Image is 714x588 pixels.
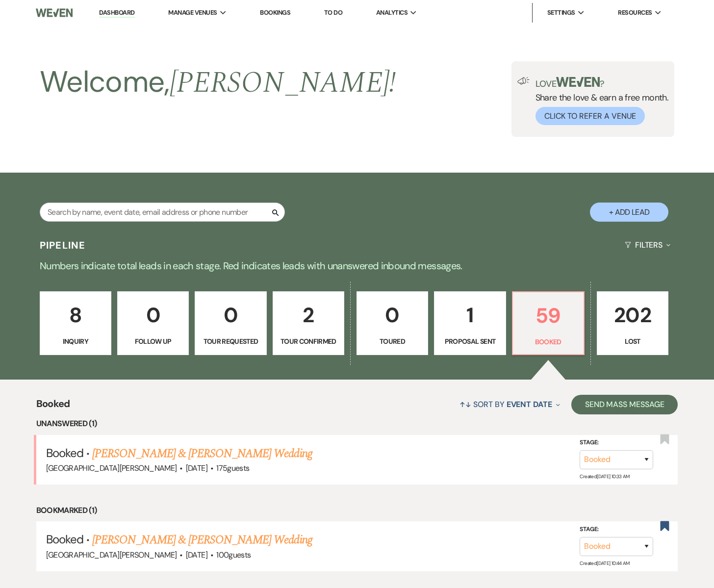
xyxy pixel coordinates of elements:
span: 175 guests [216,463,249,473]
p: 1 [440,299,499,332]
span: Manage Venues [168,8,217,18]
a: [PERSON_NAME] & [PERSON_NAME] Wedding [92,445,312,462]
button: Filters [621,232,674,258]
label: Stage: [580,524,653,535]
span: Booked [46,445,83,460]
p: Toured [363,336,422,347]
span: Created: [DATE] 10:44 AM [580,560,629,566]
span: [GEOGRAPHIC_DATA][PERSON_NAME] [46,550,177,560]
a: [PERSON_NAME] & [PERSON_NAME] Wedding [92,531,312,549]
img: weven-logo-green.svg [556,77,600,87]
span: Booked [36,396,70,417]
span: Created: [DATE] 10:33 AM [580,473,629,480]
span: Resources [618,8,652,18]
a: Dashboard [99,8,134,18]
p: Love ? [535,77,669,88]
a: To Do [324,8,342,17]
p: Tour Requested [201,336,260,347]
a: 59Booked [512,291,585,355]
p: 2 [279,299,338,332]
li: Bookmarked (1) [36,504,678,517]
span: 100 guests [216,550,251,560]
h3: Pipeline [40,238,86,252]
button: Sort By Event Date [456,391,563,417]
p: Numbers indicate total leads in each stage. Red indicates leads with unanswered inbound messages. [4,258,710,274]
span: Booked [46,532,83,547]
button: Send Mass Message [571,395,678,414]
span: Analytics [376,8,408,18]
p: 59 [519,299,578,332]
li: Unanswered (1) [36,417,678,430]
p: Tour Confirmed [279,336,338,347]
input: Search by name, event date, email address or phone number [40,203,285,222]
label: Stage: [580,437,653,448]
button: + Add Lead [590,203,668,222]
a: 0Follow Up [117,291,189,355]
p: 0 [201,299,260,332]
p: Booked [519,336,578,347]
a: 0Tour Requested [195,291,266,355]
span: Event Date [507,399,552,409]
a: 2Tour Confirmed [273,291,344,355]
a: 0Toured [357,291,428,355]
div: Share the love & earn a free month. [530,77,669,125]
p: Proposal Sent [440,336,499,347]
p: Lost [603,336,662,347]
a: 1Proposal Sent [434,291,506,355]
span: [DATE] [186,550,207,560]
span: Settings [547,8,575,18]
p: Inquiry [46,336,105,347]
a: 8Inquiry [40,291,111,355]
span: ↑↓ [459,399,471,409]
span: [PERSON_NAME] ! [170,60,396,105]
p: 0 [124,299,182,332]
p: 202 [603,299,662,332]
button: Click to Refer a Venue [535,107,645,125]
span: [DATE] [186,463,207,473]
a: Bookings [260,8,290,17]
p: Follow Up [124,336,182,347]
p: 0 [363,299,422,332]
a: 202Lost [597,291,668,355]
img: loud-speaker-illustration.svg [517,77,530,85]
span: [GEOGRAPHIC_DATA][PERSON_NAME] [46,463,177,473]
h2: Welcome, [40,61,396,103]
p: 8 [46,299,105,332]
img: Weven Logo [36,2,73,23]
